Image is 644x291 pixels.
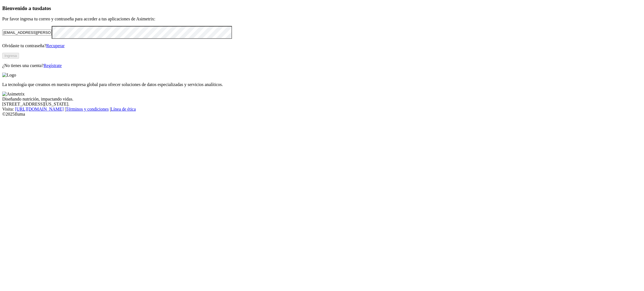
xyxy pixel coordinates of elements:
div: © 2025 Iluma [2,112,642,117]
a: Términos y condiciones [66,107,109,111]
div: Visita : | | [2,107,642,112]
a: [URL][DOMAIN_NAME] [15,107,64,111]
p: ¿No tienes una cuenta? [2,63,642,68]
p: Por favor ingresa tu correo y contraseña para acceder a tus aplicaciones de Asimetrix: [2,16,642,22]
p: La tecnología que creamos en nuestra empresa global para ofrecer soluciones de datos especializad... [2,82,642,87]
a: Regístrate [44,63,62,68]
a: Recuperar [46,43,65,48]
img: Asimetrix [2,92,25,97]
div: [STREET_ADDRESS][US_STATE]. [2,102,642,107]
input: Tu correo [2,30,52,35]
h3: Bienvenido a tus [2,5,642,11]
p: Olvidaste tu contraseña? [2,43,642,48]
img: Logo [2,73,16,78]
span: datos [39,5,51,11]
a: Línea de ética [111,107,136,111]
div: Diseñando nutrición, impactando vidas. [2,97,642,102]
button: Ingresa [2,53,19,59]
